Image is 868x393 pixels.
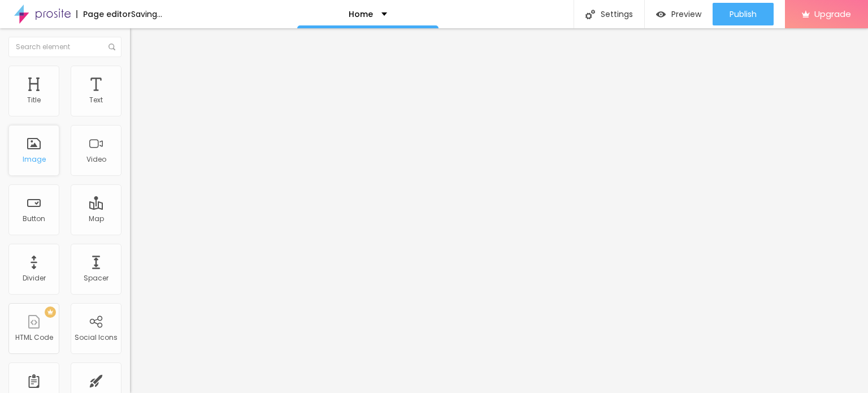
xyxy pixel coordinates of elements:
[75,334,118,342] div: Social Icons
[84,274,108,282] div: Spacer
[656,10,666,19] img: view-1.svg
[645,3,713,25] button: Preview
[23,274,46,282] div: Divider
[86,156,106,163] div: Video
[131,10,162,18] div: Saving...
[23,156,46,163] div: Image
[27,96,41,104] div: Title
[89,215,104,223] div: Map
[671,10,701,19] span: Preview
[8,37,121,57] input: Search element
[713,3,774,25] button: Publish
[76,10,131,18] div: Page editor
[730,10,757,19] span: Publish
[814,9,851,19] span: Upgrade
[130,28,868,393] iframe: Editor
[108,44,115,50] img: Icone
[89,96,103,104] div: Text
[15,334,53,342] div: HTML Code
[23,215,45,223] div: Button
[349,10,373,18] p: Home
[585,10,595,19] img: Icone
